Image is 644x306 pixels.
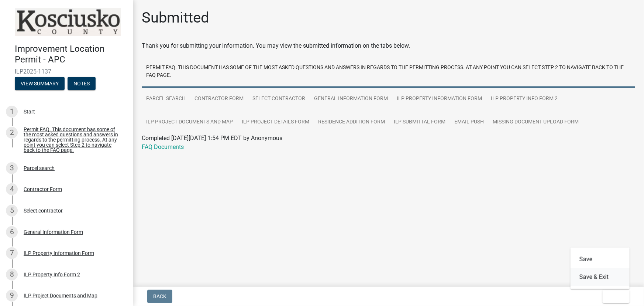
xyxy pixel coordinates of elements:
[310,87,392,111] a: General Information Form
[6,226,18,238] div: 6
[450,110,488,134] a: Email Push
[142,143,184,150] a: FAQ Documents
[314,110,389,134] a: Residence Addition Form
[142,110,237,134] a: ILP Project Documents and Map
[24,272,80,277] div: ILP Property Info Form 2
[24,127,121,153] div: Permit FAQ. This document has some of the most asked questions and answers in regards to the perm...
[24,109,35,114] div: Start
[147,290,172,303] button: Back
[6,162,18,174] div: 3
[6,205,18,217] div: 5
[15,81,65,87] wm-modal-confirm: Summary
[24,166,55,171] div: Parcel search
[237,110,314,134] a: ILP Project Details Form
[6,290,18,302] div: 9
[6,247,18,259] div: 7
[603,290,630,303] button: Exit
[24,293,97,298] div: ILP Project Documents and Map
[392,87,486,111] a: ILP Property Information Form
[142,135,282,142] span: Completed [DATE][DATE] 1:54 PM EDT by Anonymous
[6,269,18,280] div: 8
[153,293,166,299] span: Back
[571,248,630,289] div: Exit
[488,110,583,134] a: Missing Document Upload Form
[24,251,94,256] div: ILP Property Information Form
[15,8,121,36] img: Kosciusko County, Indiana
[248,87,310,111] a: Select contractor
[142,87,190,111] a: Parcel search
[24,229,83,235] div: General Information Form
[6,127,18,139] div: 2
[15,68,118,75] span: ILP2025-1137
[142,41,635,50] div: Thank you for submitting your information. You may view the submitted information on the tabs below.
[6,183,18,195] div: 4
[24,187,62,192] div: Contractor Form
[15,77,65,90] button: View Summary
[389,110,450,134] a: ILP Submittal Form
[486,87,562,111] a: ILP Property Info Form 2
[142,56,635,88] a: Permit FAQ. This document has some of the most asked questions and answers in regards to the perm...
[6,106,18,118] div: 1
[190,87,248,111] a: Contractor Form
[571,268,630,286] button: Save & Exit
[15,44,127,65] h4: Improvement Location Permit - APC
[68,81,96,87] wm-modal-confirm: Notes
[609,293,619,299] span: Exit
[571,251,630,268] button: Save
[24,208,63,213] div: Select contractor
[142,9,209,27] h1: Submitted
[68,77,96,90] button: Notes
